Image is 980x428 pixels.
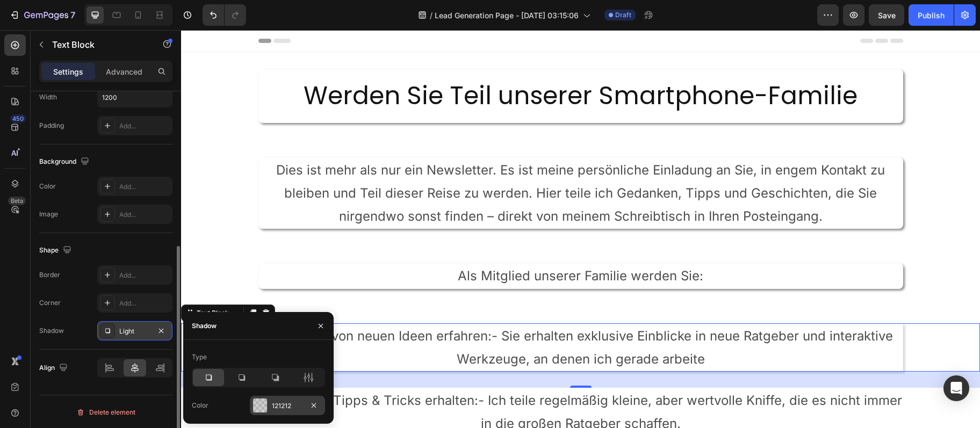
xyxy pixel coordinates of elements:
[192,401,208,410] div: Color
[76,406,135,419] div: Delete element
[39,270,60,280] div: Border
[435,10,579,21] span: Lead Generation Page - [DATE] 03:15:06
[39,209,58,219] div: Image
[878,11,896,20] span: Save
[119,299,170,308] div: Add...
[192,352,207,362] div: Type
[119,271,170,280] div: Add...
[77,358,722,406] div: Rich Text Editor. Editing area: main
[909,4,954,26] button: Publish
[39,326,64,336] div: Shadow
[39,155,91,169] div: Background
[119,210,170,220] div: Add...
[272,401,303,411] div: 121212
[39,361,70,375] div: Align
[119,121,170,131] div: Add...
[98,88,172,107] input: Auto
[53,66,83,77] p: Settings
[70,9,75,21] p: 7
[39,404,172,421] button: Delete element
[918,10,945,21] div: Publish
[430,10,433,21] span: /
[192,321,217,331] div: Shadow
[869,4,904,26] button: Save
[181,30,980,428] iframe: Design area
[10,114,26,123] div: 450
[4,4,80,26] button: 7
[52,38,143,51] p: Text Block
[39,92,57,102] div: Width
[119,327,150,336] div: Light
[39,182,56,191] div: Color
[943,375,969,401] div: Open Intercom Messenger
[78,359,721,405] p: Zusätzliche Tipps & Tricks erhalten:- Ich teile regelmäßig kleine, aber wertvolle Kniffe, die es ...
[106,66,142,77] p: Advanced
[39,243,74,258] div: Shape
[203,4,246,26] div: Undo/Redo
[39,121,64,130] div: Padding
[119,182,170,192] div: Add...
[8,197,26,205] div: Beta
[39,298,61,308] div: Corner
[615,10,631,20] span: Draft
